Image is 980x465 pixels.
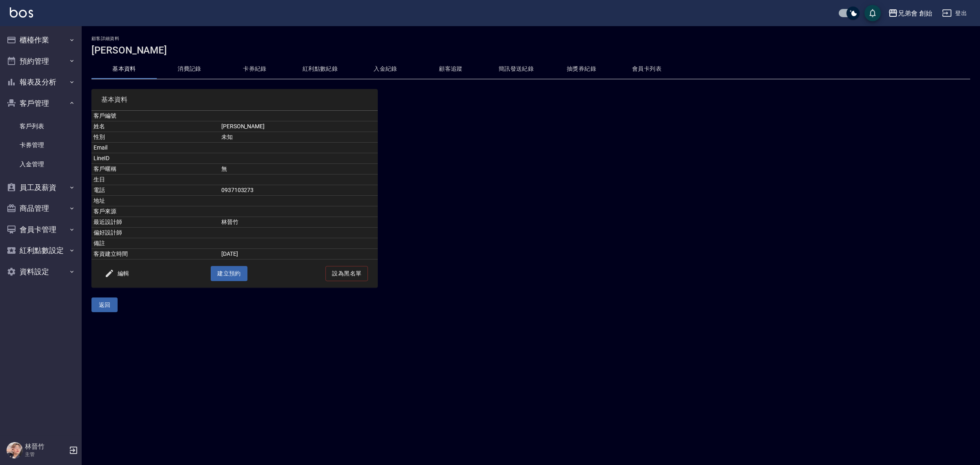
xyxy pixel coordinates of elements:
td: LineID [91,153,219,164]
button: 櫃檯作業 [3,29,78,51]
td: 客戶來源 [91,206,219,217]
button: 簡訊發送紀錄 [483,59,549,79]
td: 最近設計師 [91,217,219,228]
button: 預約管理 [3,51,78,72]
td: 客戶暱稱 [91,164,219,174]
td: 無 [219,164,378,174]
button: save [864,5,881,21]
button: 消費記錄 [157,59,222,79]
td: 地址 [91,196,219,206]
td: 備註 [91,238,219,249]
button: 員工及薪資 [3,177,78,198]
button: 返回 [91,297,118,313]
h3: [PERSON_NAME] [91,45,970,56]
button: 資料設定 [3,261,78,282]
td: 生日 [91,174,219,185]
button: 基本資料 [91,59,157,79]
td: 林晉竹 [219,217,378,228]
td: 性別 [91,132,219,143]
a: 入金管理 [3,155,78,174]
button: 編輯 [101,266,133,281]
h5: 林晉竹 [25,443,67,451]
td: 偏好設計師 [91,228,219,238]
button: 設為黑名單 [325,266,368,281]
td: [PERSON_NAME] [219,121,378,132]
p: 主管 [25,451,67,458]
button: 建立預約 [211,266,247,281]
td: 0937103273 [219,185,378,196]
td: 客戶編號 [91,111,219,121]
div: 兄弟會 創始 [898,8,932,18]
button: 卡券紀錄 [222,59,287,79]
button: 會員卡管理 [3,219,78,240]
td: Email [91,143,219,153]
td: 電話 [91,185,219,196]
button: 報表及分析 [3,72,78,93]
button: 顧客追蹤 [418,59,483,79]
td: 未知 [219,132,378,143]
button: 客戶管理 [3,93,78,114]
button: 商品管理 [3,198,78,219]
button: 會員卡列表 [614,59,679,79]
button: 紅利點數設定 [3,240,78,261]
h2: 顧客詳細資料 [91,36,970,41]
img: Person [7,442,23,458]
td: [DATE] [219,249,378,259]
img: Logo [10,7,33,18]
a: 客戶列表 [3,117,78,136]
button: 抽獎券紀錄 [549,59,614,79]
button: 入金紀錄 [353,59,418,79]
span: 基本資料 [101,96,368,104]
button: 兄弟會 創始 [885,5,935,22]
td: 客資建立時間 [91,249,219,259]
a: 卡券管理 [3,136,78,154]
button: 紅利點數紀錄 [287,59,353,79]
td: 姓名 [91,121,219,132]
button: 登出 [939,6,970,21]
